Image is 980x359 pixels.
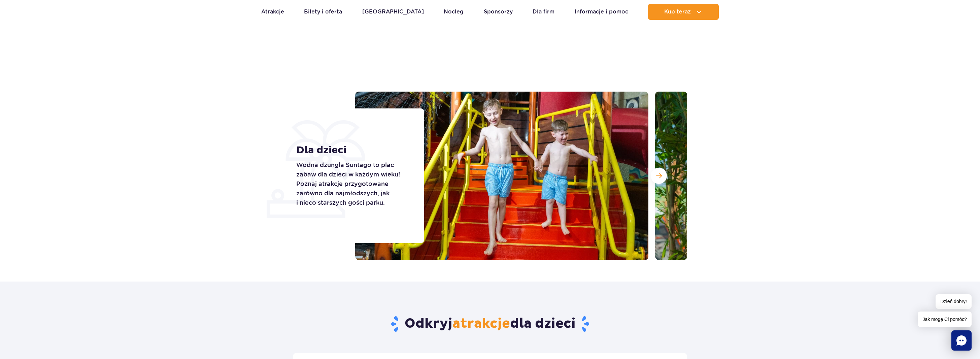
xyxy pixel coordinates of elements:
span: atrakcje [452,315,510,332]
h2: Odkryj dla dzieci [293,315,687,333]
a: Atrakcje [261,4,284,20]
h1: Dla dzieci [296,144,409,156]
div: Chat [951,330,972,351]
a: [GEOGRAPHIC_DATA] [362,4,424,20]
button: Kup teraz [648,4,719,20]
span: Dzień dobry! [936,294,972,309]
a: Bilety i oferta [304,4,342,20]
a: Dla firm [533,4,554,20]
a: Informacje i pomoc [575,4,628,20]
a: Sponsorzy [484,4,513,20]
img: Dwaj uśmiechnięci chłopcy schodzący po kolorowych schodach zjeżdżalni w Suntago [355,92,648,260]
span: Kup teraz [664,9,691,15]
p: Wodna dżungla Suntago to plac zabaw dla dzieci w każdym wieku! Poznaj atrakcje przygotowane zarów... [296,160,409,207]
a: Nocleg [444,4,464,20]
span: Jak mogę Ci pomóc? [918,312,972,327]
button: Następny slajd [651,168,667,184]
